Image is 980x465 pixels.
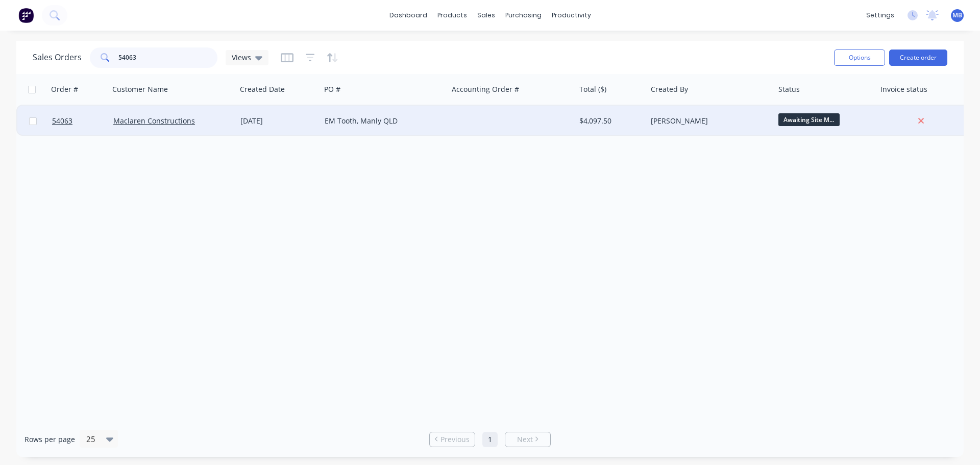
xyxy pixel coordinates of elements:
a: Previous page [430,434,475,445]
span: 54063 [52,116,72,126]
div: Accounting Order # [452,84,519,94]
div: Order # [51,84,78,94]
span: Awaiting Site M... [778,113,840,126]
button: Options [834,50,885,66]
div: [PERSON_NAME] [651,116,764,126]
div: sales [472,8,500,23]
div: EM Tooth, Manly QLD [325,116,438,126]
div: Created Date [240,84,285,94]
div: Status [778,84,800,94]
a: Maclaren Constructions [113,116,195,126]
div: Created By [651,84,688,94]
span: Previous [440,434,470,445]
a: Next page [505,434,550,445]
a: Page 1 is your current page [482,432,498,447]
div: settings [861,8,899,23]
div: productivity [547,8,596,23]
input: Search... [118,47,218,68]
div: products [432,8,472,23]
div: Customer Name [112,84,168,94]
div: $4,097.50 [579,116,640,126]
a: dashboard [384,8,432,23]
span: MB [952,11,962,20]
span: Views [232,52,251,63]
div: PO # [324,84,340,94]
div: purchasing [500,8,547,23]
div: [DATE] [240,116,316,126]
ul: Pagination [425,432,555,447]
span: Next [517,434,533,445]
a: 54063 [52,106,113,136]
img: Factory [18,8,34,23]
h1: Sales Orders [33,53,82,62]
div: Invoice status [880,84,927,94]
span: Rows per page [24,434,75,445]
button: Create order [889,50,947,66]
div: Total ($) [579,84,606,94]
